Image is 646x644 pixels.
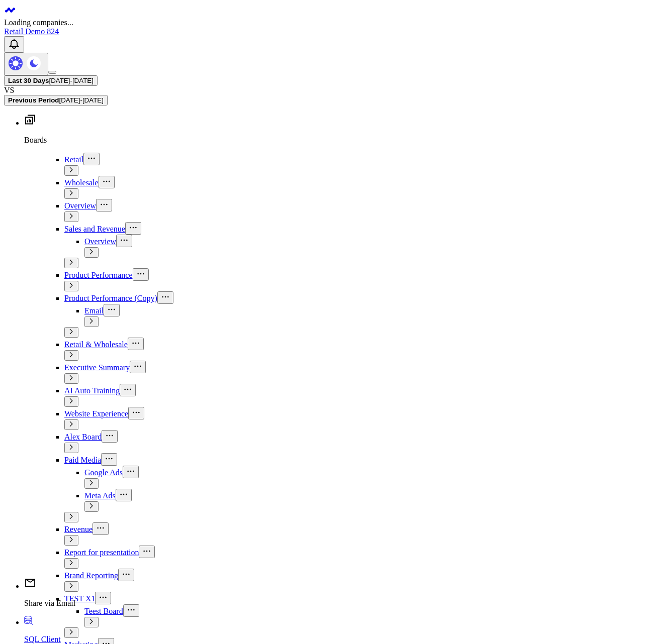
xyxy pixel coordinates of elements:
a: Sales and Revenue [64,225,125,233]
b: Previous Period [8,96,59,104]
div: VS [4,86,642,95]
a: TEST X1 [64,594,95,603]
a: Brand Reporting [64,571,118,580]
a: Product Performance [64,271,133,279]
b: Last 30 Days [8,77,49,84]
a: Report for presentation [64,548,139,557]
a: Meta Ads [84,491,116,500]
a: Revenue [64,525,93,533]
p: Share via Email [24,599,642,608]
a: Teest Board [84,607,123,615]
a: Email [84,306,104,315]
a: Retail & Wholesale [64,340,128,349]
a: Wholesale [64,178,99,187]
a: AI Auto Training [64,386,120,395]
a: Product Performance (Copy) [64,294,157,302]
a: Overview [64,201,96,210]
a: Retail [64,155,83,164]
a: Alex Board [64,433,102,441]
a: Overview [84,237,116,246]
a: Executive Summary [64,363,130,372]
a: SQL Client [24,618,642,644]
span: [DATE] - [DATE] [49,77,94,84]
div: Loading companies... [4,18,642,27]
a: Google Ads [84,468,123,477]
a: Retail Demo 824 [4,27,59,36]
button: Last 30 Days[DATE]-[DATE] [4,75,98,86]
p: SQL Client [24,635,642,644]
a: Paid Media [64,456,101,464]
p: Boards [24,136,642,145]
button: Previous Period[DATE]-[DATE] [4,95,108,105]
a: Website Experience [64,409,128,418]
span: [DATE] - [DATE] [59,96,103,104]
